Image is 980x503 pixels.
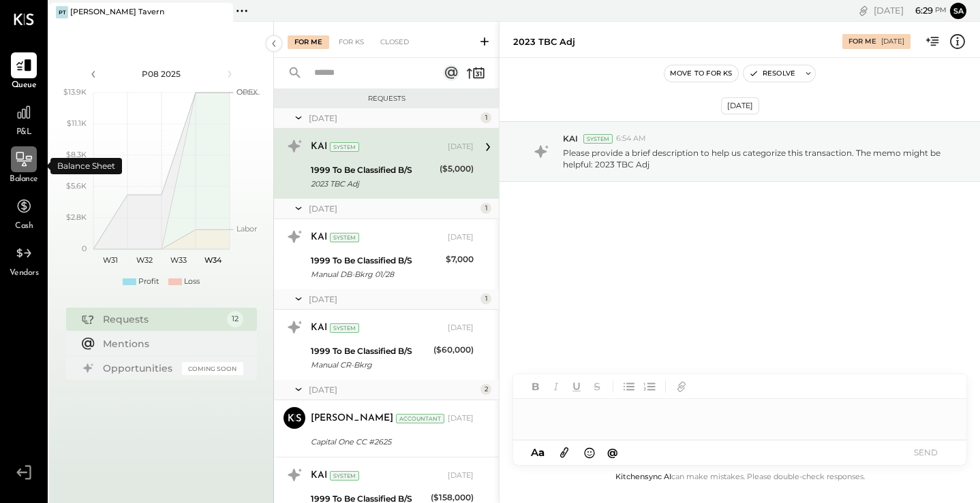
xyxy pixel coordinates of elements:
div: [DATE] [309,384,477,395]
div: Requests [103,312,220,326]
div: System [330,323,359,333]
button: sa [950,3,966,19]
text: $8.3K [66,150,87,159]
span: KAI [563,133,578,144]
div: For KS [332,35,371,49]
div: 12 [227,311,243,327]
text: W33 [170,255,187,265]
div: System [330,142,359,152]
text: W32 [136,255,153,265]
text: $11.1K [67,118,87,128]
div: [DATE] [448,413,474,424]
div: 1999 To Be Classified B/S [311,344,429,358]
div: [DATE] [309,112,477,124]
div: Balance Sheet [50,158,122,174]
div: For Me [848,37,876,46]
div: KAI [311,321,327,335]
button: SEND [898,443,953,461]
div: PT [56,6,68,18]
div: P08 2025 [104,68,219,80]
div: Profit [138,276,159,287]
text: $5.6K [66,181,87,191]
div: KAI [311,140,327,154]
div: 2023 TBC Adj [311,177,435,191]
div: 1999 To Be Classified B/S [311,163,435,177]
div: ($60,000) [433,343,474,357]
button: Unordered List [620,378,638,395]
a: P&L [1,99,47,139]
span: Cash [15,221,33,233]
span: 6:54 AM [616,133,646,144]
div: [DATE] [448,232,474,243]
div: Closed [373,35,416,49]
div: Manual DB-Bkrg 01/28 [311,267,442,281]
div: Coming Soon [182,362,243,375]
div: [DATE] [721,97,759,114]
div: 2 [480,384,491,395]
button: @ [603,444,622,461]
div: Accountant [396,414,444,423]
div: For Me [288,35,329,49]
div: Loss [184,276,200,287]
div: [DATE] [448,323,474,334]
span: a [538,446,545,459]
div: [DATE] [881,37,904,46]
text: W34 [204,255,221,265]
span: pm [935,5,947,15]
div: 1 [480,293,491,304]
div: [DATE] [874,4,947,17]
div: 2023 TBC Adj [513,35,575,48]
div: [DATE] [309,203,477,214]
div: System [330,233,359,242]
div: ($5,000) [440,162,474,176]
div: Requests [281,94,492,103]
div: [DATE] [309,293,477,305]
div: System [330,471,359,481]
div: KAI [311,231,327,244]
span: Balance [10,174,38,186]
span: Queue [12,80,37,92]
button: Ordered List [641,378,658,395]
text: OPEX [236,87,258,97]
div: Capital One CC #2625 [311,435,470,449]
button: Bold [527,378,545,395]
button: Italic [547,378,565,395]
span: Vendors [10,267,39,280]
div: System [583,134,613,144]
div: Manual CR-Bkrg [311,358,429,372]
div: 1 [480,203,491,214]
div: Mentions [103,337,236,351]
a: Queue [1,52,47,92]
span: @ [607,446,618,459]
p: Please provide a brief description to help us categorize this transaction. The memo might be help... [563,147,949,170]
a: Cash [1,193,47,233]
a: Vendors [1,240,47,280]
text: Labor [236,224,257,233]
span: 6 : 29 [906,4,933,17]
button: Add URL [673,378,690,395]
button: Strikethrough [588,378,606,395]
div: 1999 To Be Classified B/S [311,254,442,267]
button: Underline [568,378,585,395]
text: 0 [82,244,87,253]
div: [DATE] [448,470,474,481]
span: P&L [16,127,32,139]
div: 1 [480,112,491,123]
button: Move to for ks [664,65,738,82]
text: W31 [103,255,118,265]
div: [PERSON_NAME] [311,412,393,425]
div: [PERSON_NAME] Tavern [70,7,164,18]
button: Resolve [744,65,801,82]
a: Balance [1,146,47,186]
div: copy link [857,3,870,18]
text: $13.9K [63,87,87,97]
div: Opportunities [103,361,175,375]
button: Aa [527,445,549,460]
div: [DATE] [448,142,474,152]
div: KAI [311,469,327,483]
text: $2.8K [66,212,87,222]
div: $7,000 [446,253,474,266]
